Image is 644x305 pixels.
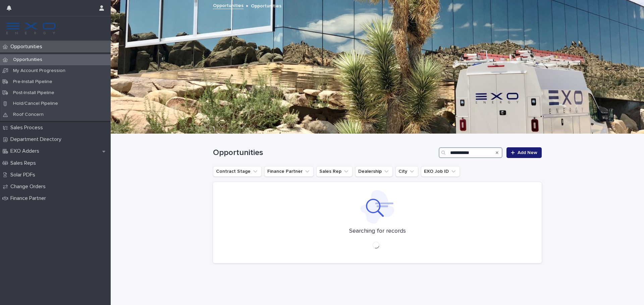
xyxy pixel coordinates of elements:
p: My Account Progression [8,68,71,74]
input: Search [439,147,502,158]
button: Finance Partner [264,166,314,177]
button: City [395,166,418,177]
p: Sales Reps [8,160,41,166]
button: Dealership [355,166,393,177]
p: Finance Partner [8,195,51,202]
p: Change Orders [8,183,51,190]
p: Opportunities [8,57,48,63]
h1: Opportunities [213,148,436,158]
button: Sales Rep [316,166,353,177]
p: Searching for records [349,228,406,235]
p: Opportunities [251,2,281,9]
a: Add New [506,147,542,158]
img: FKS5r6ZBThi8E5hshIGi [5,22,56,35]
p: Solar PDFs [8,172,41,178]
p: Roof Concern [8,112,49,118]
span: Add New [518,150,537,155]
button: Contract Stage [213,166,262,177]
p: EXO Adders [8,148,45,154]
p: Post-Install Pipeline [8,90,60,96]
p: Department Directory [8,136,67,143]
button: EXO Job ID [421,166,460,177]
a: Opportunities [213,1,244,9]
p: Opportunities [8,44,48,50]
p: Sales Process [8,125,48,131]
p: Pre-Install Pipeline [8,79,58,85]
p: Hold/Cancel Pipeline [8,101,63,106]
